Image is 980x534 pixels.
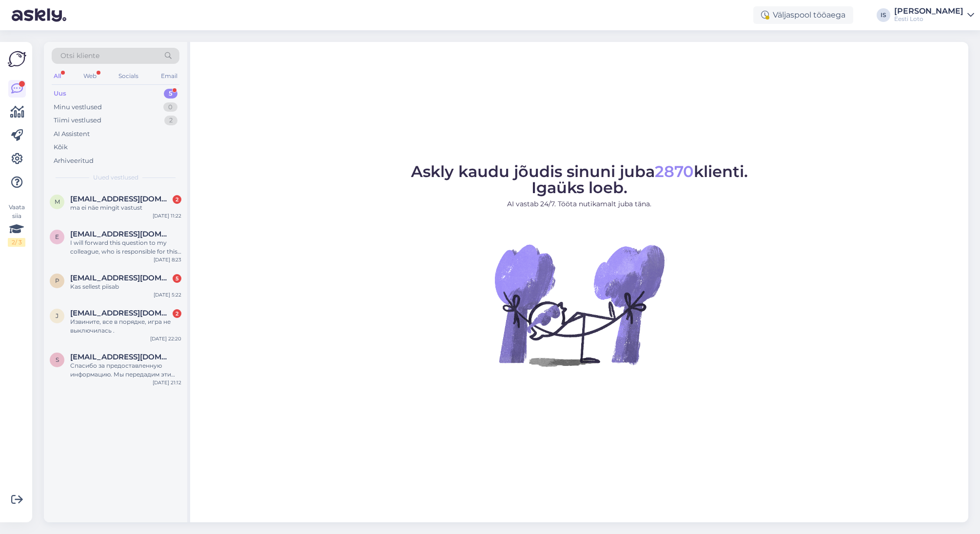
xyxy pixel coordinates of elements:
div: Socials [117,70,140,82]
span: jeprokurorova@gmail.com [70,309,172,317]
img: No Chat active [491,217,667,393]
span: m [55,198,60,205]
div: Arhiveeritud [54,156,94,166]
div: Uus [54,89,66,99]
div: 2 [164,116,177,125]
span: peacemaker1985@live.com [70,274,172,282]
span: s.romanovski13@gmail.com [70,353,172,361]
span: Askly kaudu jõudis sinuni juba klienti. Igaüks loeb. [411,162,748,197]
div: [DATE] 22:20 [150,335,181,342]
div: 2 [173,309,181,318]
span: j [56,312,59,319]
span: e [55,233,59,240]
div: 2 / 3 [8,238,25,247]
div: ma ei näe mingit vastust [70,203,181,212]
p: AI vastab 24/7. Tööta nutikamalt juba täna. [411,199,748,209]
div: All [52,70,63,82]
div: Väljaspool tööaega [753,6,853,24]
div: IS [877,8,890,22]
a: [PERSON_NAME]Eesti Loto [894,7,974,23]
div: [DATE] 5:22 [154,291,181,298]
div: Eesti Loto [894,15,963,23]
div: Спасибо за предоставленную информацию. Мы передадим эти данные нашему финансовому отделу для пров... [70,361,181,379]
div: I will forward this question to my colleague, who is responsible for this. The reply will be here... [70,238,181,256]
span: ellelanginen1@gmail.com [70,230,172,238]
div: Kas sellest piisab [70,282,181,291]
div: 0 [163,102,177,112]
div: Tiimi vestlused [54,116,101,125]
div: Извините, все в порядке, игра не выключилась . [70,317,181,335]
div: 5 [173,274,181,283]
div: Web [81,70,98,82]
div: Email [159,70,179,82]
div: [DATE] 8:23 [154,256,181,263]
span: metsmaire@gmail.com [70,195,172,203]
span: p [55,277,59,284]
div: Kõik [54,142,68,152]
div: AI Assistent [54,129,90,139]
div: Minu vestlused [54,102,102,112]
span: s [56,356,59,363]
div: Vaata siia [8,203,25,247]
span: Uued vestlused [93,173,138,182]
div: [PERSON_NAME] [894,7,963,15]
div: 5 [164,89,177,99]
div: [DATE] 21:12 [153,379,181,386]
span: Otsi kliente [60,51,99,61]
span: 2870 [655,162,694,181]
img: Askly Logo [8,50,26,68]
div: 2 [173,195,181,204]
div: [DATE] 11:22 [153,212,181,219]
